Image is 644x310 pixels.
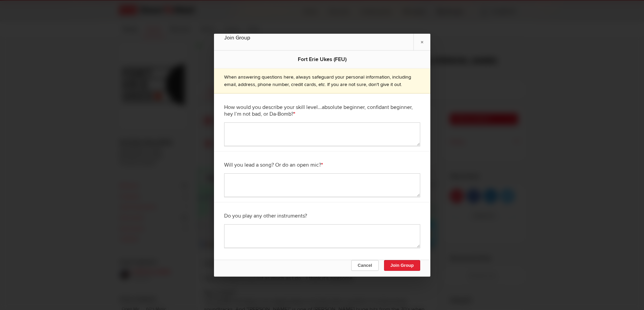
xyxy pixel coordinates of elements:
[384,260,420,271] button: Join Group
[224,73,420,88] p: When answering questions here, always safeguard your personal information, including email, addre...
[224,157,420,173] div: Will you lead a song? Or do an open mic?
[224,33,420,41] div: Join Group
[224,207,420,224] div: Do you play any other instruments?
[351,260,379,271] button: Cancel
[298,56,347,62] b: Fort Erie Ukes (FEU)
[413,33,430,50] a: ×
[224,99,420,122] div: How would you describe your skill level...absolute beginner, confidant beginner, hey I’m not bad,...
